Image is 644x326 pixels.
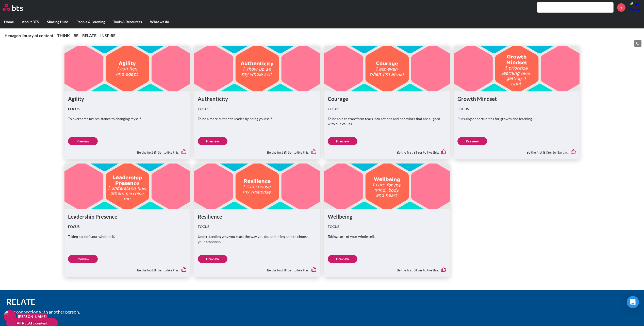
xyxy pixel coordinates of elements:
div: Be the first BTSer to like this. [198,145,316,156]
img: BTS Logo [3,4,23,11]
h1: Courage [328,95,446,102]
h1: Authenticity [198,95,316,102]
a: RELATE [82,33,96,38]
strong: FOCUS [198,224,209,229]
div: Open Intercom Messenger [627,296,639,308]
a: Preview [457,137,487,145]
a: THINK [57,33,70,38]
a: BE [74,33,78,38]
a: + [617,3,625,12]
label: People & Learning [72,15,109,28]
p: To be able to transform fears into actions and behaviors that are aligned with our values. [328,116,446,126]
h1: Wellbeing [328,213,446,220]
h1: Agility [68,95,187,102]
div: Be the first BTSer to like this. [457,145,576,156]
div: Be the first BTSer to like this. [198,263,316,274]
p: To be a more authentic leader by being yourself. [198,116,316,121]
a: Preview [198,255,227,263]
a: Preview [198,137,227,145]
img: F [4,310,16,322]
strong: FOCUS [328,224,339,229]
label: Tools & Resources [109,15,146,28]
a: INSPIRE [100,33,115,38]
div: Be the first BTSer to like this. [328,263,446,274]
label: What we do [146,15,173,28]
p: Taking care of your whole self. [68,234,187,239]
h1: Growth Mindset [457,95,576,102]
h1: Leadership Presence [68,213,187,220]
strong: FOCUS [198,107,209,111]
div: Be the first BTSer to like this. [68,263,187,274]
div: Be the first BTSer to like this. [68,145,187,156]
p: your connection with another person. [6,310,360,314]
a: Profile [629,1,641,13]
strong: FOCUS [457,107,469,111]
h1: Resilience [198,213,316,220]
div: Be the first BTSer to like this. [328,145,446,156]
p: Taking care of your whole self. [328,234,446,239]
p: Pursuing opportunities for growth and learning. [457,116,576,121]
a: Hexagon library of content [5,33,53,38]
img: My Persson [629,1,641,13]
p: Understanding why you react the way you do, and being able to choose your response. [198,234,316,244]
strong: FOCUS [328,107,339,111]
label: Sharing Hubs [43,15,72,28]
a: Go home [3,4,32,11]
label: About BTS [18,15,43,28]
p: To overcome my resistance to changing myself. [68,116,187,121]
a: Preview [68,255,98,263]
a: Preview [328,255,357,263]
a: Preview [68,137,98,145]
a: Preview [328,137,357,145]
strong: FOCUS [68,224,80,229]
figcaption: [PERSON_NAME] [17,313,47,319]
strong: FOCUS [68,107,80,111]
h1: RELATE [6,296,448,308]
